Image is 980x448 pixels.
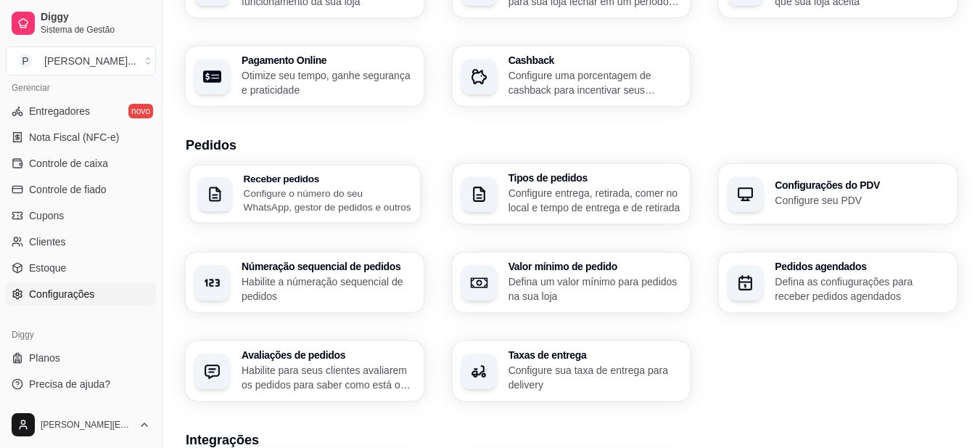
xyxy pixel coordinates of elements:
span: Sistema de Gestão [41,24,150,36]
div: Gerenciar [6,76,156,99]
a: Cupons [6,204,156,227]
span: Controle de fiado [29,182,107,197]
p: Configure o número do seu WhatsApp, gestor de pedidos e outros [244,186,411,214]
button: Valor mínimo de pedidoDefina um valor mínimo para pedidos na sua loja [453,253,691,312]
button: [PERSON_NAME][EMAIL_ADDRESS][DOMAIN_NAME] [6,407,156,442]
button: Númeração sequencial de pedidosHabilite a númeração sequencial de pedidos [186,253,424,312]
h3: Valor mínimo de pedido [508,261,682,272]
a: DiggySistema de Gestão [6,6,156,41]
button: Taxas de entregaConfigure sua taxa de entrega para delivery [453,341,691,401]
h3: Númeração sequencial de pedidos [242,261,415,272]
span: Diggy [41,11,150,24]
h3: Taxas de entrega [508,350,682,360]
button: Configurações do PDVConfigure seu PDV [719,164,957,224]
span: Nota Fiscal (NFC-e) [29,130,119,144]
button: Pagamento OnlineOtimize seu tempo, ganhe segurança e praticidade [186,46,424,106]
a: Estoque [6,256,156,280]
a: Planos [6,346,156,370]
h3: Tipos de pedidos [508,173,682,183]
a: Entregadoresnovo [6,99,156,123]
h3: Pagamento Online [242,55,415,65]
p: Otimize seu tempo, ganhe segurança e praticidade [242,68,415,97]
h3: Cashback [508,55,682,65]
p: Configure uma porcentagem de cashback para incentivar seus clientes a comprarem em sua loja [508,68,682,97]
span: P [18,54,33,68]
button: CashbackConfigure uma porcentagem de cashback para incentivar seus clientes a comprarem em sua loja [453,46,691,106]
span: Cupons [29,208,64,223]
h3: Configurações do PDV [775,180,948,190]
button: Select a team [6,46,156,76]
a: Clientes [6,230,156,253]
h3: Receber pedidos [244,174,411,184]
a: Controle de fiado [6,178,156,201]
a: Nota Fiscal (NFC-e) [6,126,156,149]
p: Habilite para seus clientes avaliarem os pedidos para saber como está o feedback da sua loja [242,363,415,392]
p: Configure entrega, retirada, comer no local e tempo de entrega e de retirada [508,186,682,215]
div: [PERSON_NAME] ... [44,54,136,68]
div: Diggy [6,323,156,346]
button: Receber pedidosConfigure o número do seu WhatsApp, gestor de pedidos e outros [189,165,420,223]
span: Controle de caixa [29,156,108,171]
button: Pedidos agendadosDefina as confiugurações para receber pedidos agendados [719,253,957,312]
span: Estoque [29,261,66,275]
p: Habilite a númeração sequencial de pedidos [242,274,415,304]
h3: Pedidos agendados [775,261,948,272]
a: Controle de caixa [6,152,156,175]
a: Precisa de ajuda? [6,372,156,396]
p: Configure sua taxa de entrega para delivery [508,363,682,392]
button: Avaliações de pedidosHabilite para seus clientes avaliarem os pedidos para saber como está o feed... [186,341,424,401]
h3: Pedidos [186,135,957,155]
span: Configurações [29,287,94,301]
span: Clientes [29,235,66,249]
span: Precisa de ajuda? [29,377,110,391]
p: Configure seu PDV [775,193,948,208]
span: Planos [29,351,60,365]
span: [PERSON_NAME][EMAIL_ADDRESS][DOMAIN_NAME] [41,419,133,431]
h3: Avaliações de pedidos [242,350,415,360]
button: Tipos de pedidosConfigure entrega, retirada, comer no local e tempo de entrega e de retirada [453,164,691,224]
span: Entregadores [29,104,90,118]
p: Defina um valor mínimo para pedidos na sua loja [508,274,682,304]
p: Defina as confiugurações para receber pedidos agendados [775,274,948,304]
a: Configurações [6,282,156,306]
